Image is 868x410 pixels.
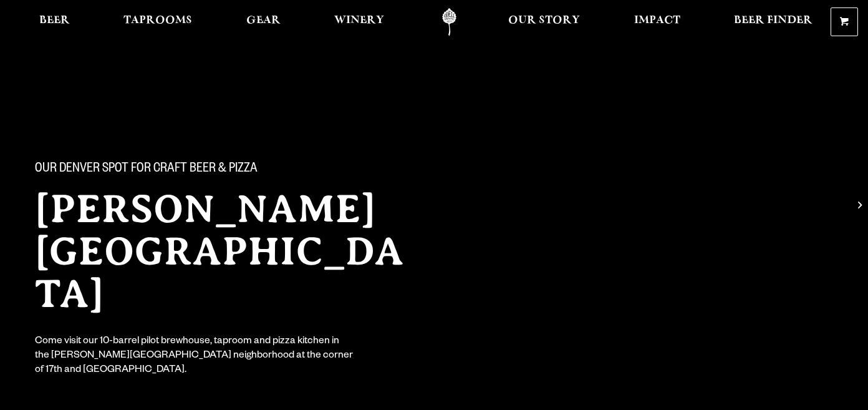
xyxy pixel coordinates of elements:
[326,8,392,36] a: Winery
[123,16,192,26] span: Taprooms
[626,8,688,36] a: Impact
[734,16,813,26] span: Beer Finder
[115,8,200,36] a: Taprooms
[726,8,821,36] a: Beer Finder
[35,162,258,178] span: Our Denver spot for craft beer & pizza
[39,16,70,26] span: Beer
[426,8,473,36] a: Odell Home
[31,8,78,36] a: Beer
[634,16,680,26] span: Impact
[334,16,384,26] span: Winery
[500,8,588,36] a: Our Story
[238,8,289,36] a: Gear
[246,16,281,26] span: Gear
[35,188,424,315] h2: [PERSON_NAME][GEOGRAPHIC_DATA]
[508,16,580,26] span: Our Story
[35,335,354,378] div: Come visit our 10-barrel pilot brewhouse, taproom and pizza kitchen in the [PERSON_NAME][GEOGRAPH...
